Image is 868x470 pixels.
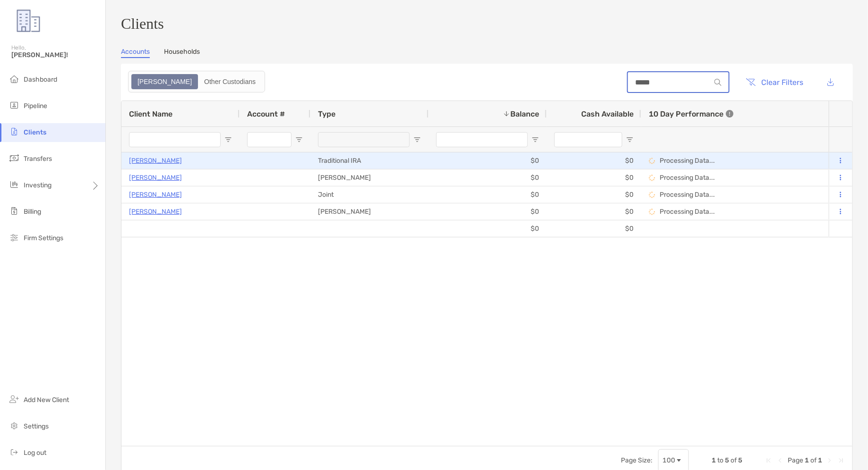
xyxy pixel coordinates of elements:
[429,220,547,237] div: $0
[128,71,265,92] div: segmented control
[776,457,784,464] div: Previous Page
[129,132,221,147] input: Client Name Filter Input
[660,208,715,216] p: Processing Data...
[429,203,547,220] div: $0
[413,136,421,143] button: Open Filter Menu
[121,15,853,33] h3: Clients
[24,76,57,84] span: Dashboard
[9,152,20,164] img: transfers icon
[717,456,723,464] span: to
[765,457,773,464] div: First Page
[9,73,20,84] img: dashboard icon
[547,169,641,186] div: $0
[837,457,845,464] div: Last Page
[547,203,641,220] div: $0
[164,48,200,58] a: Households
[649,192,655,198] img: Processing Data icon
[810,456,816,464] span: of
[805,456,809,464] span: 1
[318,109,335,118] span: Type
[11,51,100,59] span: [PERSON_NAME]!
[429,169,547,186] div: $0
[24,422,49,430] span: Settings
[129,109,172,118] span: Client Name
[730,456,737,464] span: of
[9,205,20,217] img: billing icon
[714,79,722,86] img: input icon
[547,152,641,169] div: $0
[199,75,261,88] div: Other Custodians
[510,109,539,118] span: Balance
[224,136,232,143] button: Open Filter Menu
[738,456,742,464] span: 5
[621,456,653,464] div: Page Size:
[310,186,429,203] div: Joint
[788,456,803,464] span: Page
[24,449,46,457] span: Log out
[649,158,655,164] img: Processing Data icon
[649,101,733,126] div: 10 Day Performance
[9,100,20,111] img: pipeline icon
[247,132,292,147] input: Account # Filter Input
[310,169,429,186] div: [PERSON_NAME]
[9,394,20,405] img: add_new_client icon
[660,174,715,182] p: Processing Data...
[436,132,528,147] input: Balance Filter Input
[826,457,834,464] div: Next Page
[660,157,715,165] p: Processing Data...
[9,446,20,458] img: logout icon
[310,152,429,169] div: Traditional IRA
[660,191,715,199] p: Processing Data...
[24,234,63,242] span: Firm Settings
[9,126,20,137] img: clients icon
[24,181,52,189] span: Investing
[818,456,822,464] span: 1
[129,189,182,201] a: [PERSON_NAME]
[129,206,182,218] a: [PERSON_NAME]
[649,209,655,215] img: Processing Data icon
[132,75,197,88] div: Zoe
[547,186,641,203] div: $0
[310,203,429,220] div: [PERSON_NAME]
[532,136,539,143] button: Open Filter Menu
[581,109,634,118] span: Cash Available
[429,186,547,203] div: $0
[295,136,303,143] button: Open Filter Menu
[11,4,45,38] img: Zoe Logo
[739,72,811,92] button: Clear Filters
[24,155,52,163] span: Transfers
[649,175,655,181] img: Processing Data icon
[9,232,20,243] img: firm-settings icon
[554,132,622,147] input: Cash Available Filter Input
[662,456,675,464] div: 100
[712,456,716,464] span: 1
[24,102,47,110] span: Pipeline
[9,179,20,190] img: investing icon
[121,48,150,58] a: Accounts
[24,396,69,404] span: Add New Client
[9,420,20,431] img: settings icon
[129,172,182,184] a: [PERSON_NAME]
[725,456,729,464] span: 5
[626,136,634,143] button: Open Filter Menu
[429,152,547,169] div: $0
[129,155,182,167] a: [PERSON_NAME]
[24,208,41,216] span: Billing
[247,109,285,118] span: Account #
[24,128,46,136] span: Clients
[547,220,641,237] div: $0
